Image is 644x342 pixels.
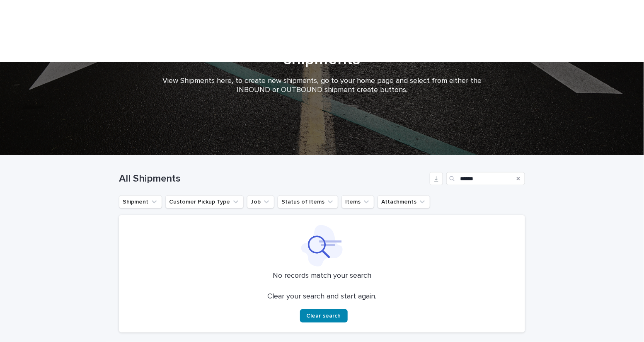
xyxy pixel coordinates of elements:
[307,313,341,319] span: Clear search
[268,292,377,301] p: Clear your search and start again.
[156,77,488,95] p: View Shipments here, to create new shipments, go to your home page and select from either the INB...
[278,195,338,209] button: Status of Items
[119,195,162,209] button: Shipment
[446,172,525,185] input: Search
[341,195,374,209] button: Items
[129,272,515,281] p: No records match your search
[247,195,274,209] button: Job
[165,195,244,209] button: Customer Pickup Type
[119,173,426,185] h1: All Shipments
[378,195,430,209] button: Attachments
[300,309,348,323] button: Clear search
